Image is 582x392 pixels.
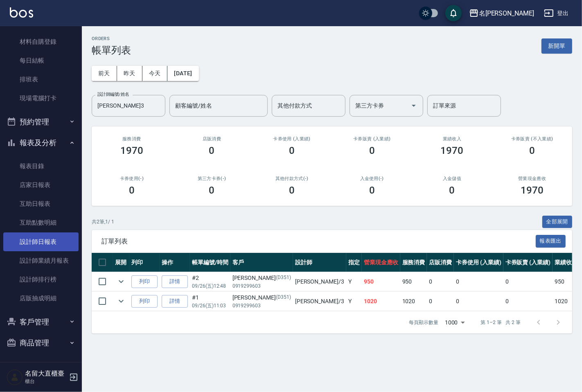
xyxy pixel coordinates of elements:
a: 互助點數明細 [3,213,79,232]
td: 0 [427,292,454,311]
button: 名[PERSON_NAME] [466,5,537,22]
button: 新開單 [541,38,572,54]
p: 櫃台 [25,378,67,385]
th: 店販消費 [427,253,454,272]
h2: 卡券使用(-) [102,176,162,181]
td: 1020 [553,292,580,311]
button: 列印 [131,275,158,288]
th: 業績收入 [553,253,580,272]
p: 09/26 (五) 12:48 [192,282,228,290]
button: [DATE] [167,66,199,81]
button: Open [407,99,420,112]
h2: 其他付款方式(-) [262,176,322,181]
h3: 0 [449,185,455,196]
button: 預約管理 [3,111,79,133]
th: 操作 [160,253,190,272]
h2: 營業現金應收 [502,176,562,181]
th: 服務消費 [400,253,427,272]
a: 每日結帳 [3,51,79,70]
button: 登出 [541,6,572,21]
div: [PERSON_NAME] [232,274,291,282]
img: Person [7,369,23,385]
td: 0 [454,292,503,311]
a: 店販抽成明細 [3,289,79,308]
a: 設計師排行榜 [3,270,79,289]
h2: 卡券販賣 (入業績) [342,136,402,142]
a: 排班表 [3,70,79,89]
button: 全部展開 [542,216,573,228]
h3: 1970 [120,145,143,156]
a: 現場電腦打卡 [3,89,79,108]
td: 950 [400,272,427,291]
a: 設計師日報表 [3,232,79,251]
a: 互助日報表 [3,194,79,213]
h3: 1970 [441,145,464,156]
a: 報表目錄 [3,157,79,176]
h3: 0 [529,145,535,156]
div: [PERSON_NAME] [232,293,291,302]
td: [PERSON_NAME] /3 [293,272,346,291]
p: (D351) [276,274,291,282]
p: 共 2 筆, 1 / 1 [92,218,114,225]
div: 名[PERSON_NAME] [479,8,534,18]
span: 訂單列表 [102,237,536,246]
button: 報表匯出 [536,235,566,248]
button: 客戶管理 [3,311,79,333]
th: 卡券販賣 (入業績) [503,253,553,272]
button: 列印 [131,295,158,308]
a: 新開單 [541,42,572,50]
h2: 店販消費 [182,136,242,142]
h2: 業績收入 [422,136,483,142]
td: 1020 [400,292,427,311]
a: 報表匯出 [536,237,566,245]
th: 卡券使用 (入業績) [454,253,503,272]
a: 材料自購登錄 [3,32,79,51]
h3: 0 [289,185,295,196]
th: 帳單編號/時間 [190,253,230,272]
a: 店家日報表 [3,176,79,194]
th: 客戶 [230,253,293,272]
td: 950 [553,272,580,291]
td: 0 [503,272,553,291]
h3: 0 [369,145,375,156]
td: 950 [362,272,400,291]
p: 09/26 (五) 11:03 [192,302,228,309]
td: Y [346,292,362,311]
td: 0 [503,292,553,311]
td: 0 [454,272,503,291]
td: 1020 [362,292,400,311]
button: 今天 [142,66,168,81]
td: [PERSON_NAME] /3 [293,292,346,311]
button: save [445,5,462,21]
h3: 0 [289,145,295,156]
p: 第 1–2 筆 共 2 筆 [481,319,521,326]
h3: 0 [209,185,215,196]
td: 0 [427,272,454,291]
h2: 卡券販賣 (不入業績) [502,136,562,142]
h5: 名留大直櫃臺 [25,369,67,378]
h3: 0 [369,185,375,196]
td: #1 [190,292,230,311]
td: Y [346,272,362,291]
button: 報表及分析 [3,132,79,153]
a: 詳情 [162,275,188,288]
h2: ORDERS [92,36,131,41]
img: Logo [10,7,33,18]
a: 設計師業績月報表 [3,251,79,270]
th: 展開 [113,253,129,272]
div: 1000 [442,311,468,333]
label: 設計師編號/姓名 [97,91,129,97]
h2: 卡券使用 (入業績) [262,136,322,142]
h2: 第三方卡券(-) [182,176,242,181]
th: 指定 [346,253,362,272]
h3: 0 [129,185,135,196]
p: (D351) [276,293,291,302]
h3: 1970 [521,185,544,196]
th: 營業現金應收 [362,253,400,272]
a: 詳情 [162,295,188,308]
p: 每頁顯示數量 [409,319,438,326]
button: expand row [115,275,127,288]
td: #2 [190,272,230,291]
p: 0919299603 [232,282,291,290]
h3: 0 [209,145,215,156]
